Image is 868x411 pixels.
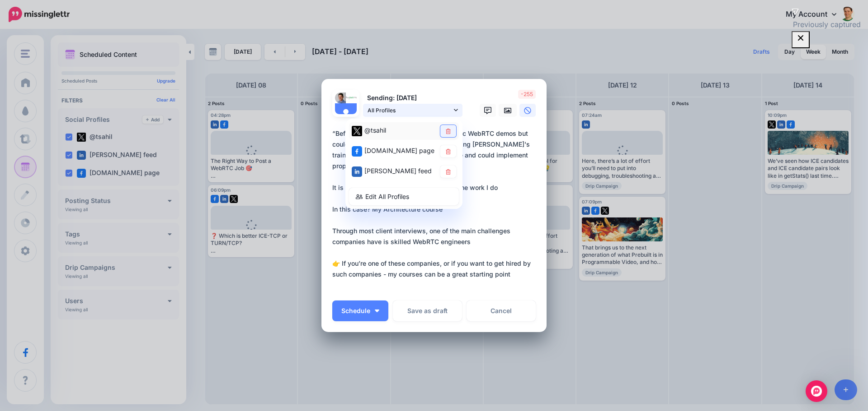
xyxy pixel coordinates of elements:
[518,90,536,99] span: -255
[806,380,827,402] div: Open Intercom Messenger
[375,309,379,312] img: arrow-down-white.png
[363,93,462,103] p: Sending: [DATE]
[352,126,362,136] img: twitter-square.png
[393,300,462,321] button: Save as draft
[346,92,357,103] img: 14446026_998167033644330_331161593929244144_n-bsa28576.png
[364,147,434,154] span: [DOMAIN_NAME] page
[332,300,388,321] button: Schedule
[363,104,462,117] a: All Profiles
[467,300,536,321] a: Cancel
[364,126,386,134] span: @tsahil
[364,167,432,175] span: [PERSON_NAME] feed
[335,103,357,125] img: user_default_image.png
[352,166,362,177] img: linkedin-square.png
[341,308,370,314] span: Schedule
[335,92,346,103] img: portrait-512x512-19370.jpg
[352,146,362,157] img: facebook-square.png
[349,188,459,205] a: Edit All Profiles
[332,128,540,280] div: “Before this course, I was stuck doing basic WebRTC demos but couldn't move to production. After ...
[368,106,452,115] span: All Profiles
